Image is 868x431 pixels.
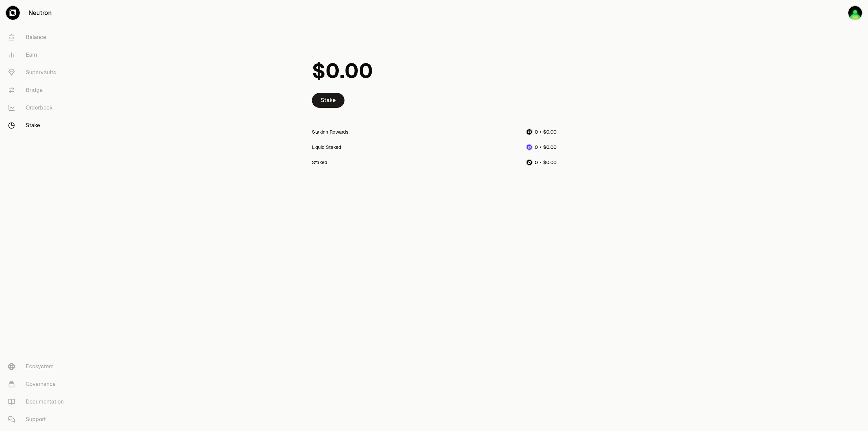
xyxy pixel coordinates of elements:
[312,144,341,151] div: Liquid Staked
[3,99,73,117] a: Orderbook
[527,144,532,150] img: dNTRN Logo
[312,93,344,108] a: Stake
[3,411,73,428] a: Support
[312,129,348,135] div: Staking Rewards
[527,129,532,135] img: NTRN Logo
[3,81,73,99] a: Bridge
[848,6,862,20] img: 主账号
[3,117,73,134] a: Stake
[3,393,73,411] a: Documentation
[3,375,73,393] a: Governance
[312,159,327,166] div: Staked
[3,46,73,64] a: Earn
[527,160,532,165] img: NTRN Logo
[3,358,73,375] a: Ecosystem
[3,28,73,46] a: Balance
[3,64,73,81] a: Supervaults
